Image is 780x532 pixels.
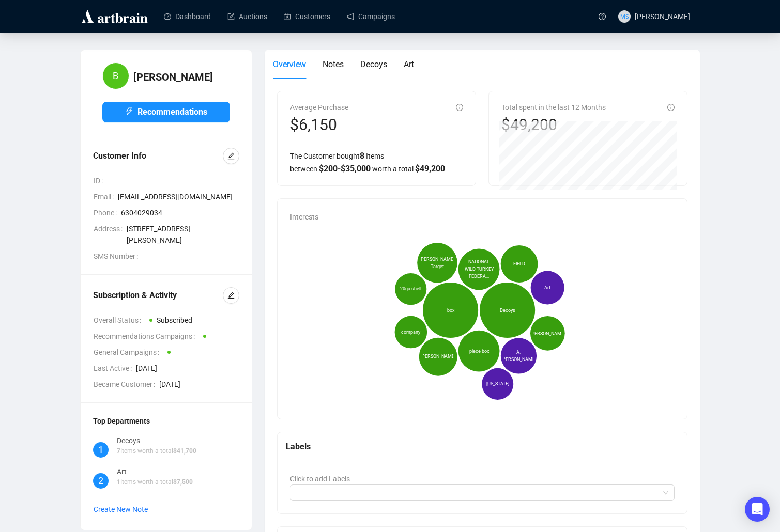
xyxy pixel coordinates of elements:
[127,223,239,246] span: [STREET_ADDRESS][PERSON_NAME]
[117,446,196,456] p: Items worth a total
[157,316,192,324] span: Subscribed
[117,477,193,487] p: Items worth a total
[290,115,348,135] div: $6,150
[486,380,509,387] span: [US_STATE]
[136,363,239,374] span: [DATE]
[94,505,148,513] span: Create New Note
[415,164,445,174] span: $ 49,200
[745,497,770,522] div: Open Intercom Messenger
[501,349,536,363] span: A. [PERSON_NAME]
[93,501,148,518] button: Create New Note
[94,175,107,186] span: ID
[421,353,455,361] span: [PERSON_NAME]
[94,251,142,262] span: SMS Number
[284,3,330,30] a: Customers
[286,440,679,453] div: Labels
[290,213,318,221] span: Interests
[400,286,421,293] span: 20ga shell
[290,103,348,112] span: Average Purchase
[447,307,454,314] span: box
[164,3,211,30] a: Dashboard
[93,415,239,427] div: Top Departments
[667,104,675,111] span: info-circle
[227,292,235,299] span: edit
[94,363,136,374] span: Last Active
[599,13,606,20] span: question-circle
[173,447,196,455] span: $ 41,700
[620,12,629,21] span: MS
[80,8,149,25] img: logo
[94,207,121,218] span: Phone
[360,59,387,69] span: Decoys
[159,379,239,390] span: [DATE]
[117,466,193,477] div: Art
[462,258,495,280] span: NATIONAL WILD TURKEY FEDERA...
[94,347,163,358] span: General Campaigns
[290,475,350,483] span: Click to add Labels
[118,191,239,202] span: [EMAIL_ADDRESS][DOMAIN_NAME]
[401,328,420,336] span: company
[93,150,223,162] div: Customer Info
[94,315,145,326] span: Overall Status
[117,447,120,455] span: 7
[94,331,199,342] span: Recommendations Campaigns
[94,379,159,390] span: Became Customer
[98,474,103,488] span: 2
[347,3,395,30] a: Campaigns
[98,443,103,457] span: 1
[113,69,118,83] span: B
[456,104,463,111] span: info-circle
[133,70,213,84] h4: [PERSON_NAME]
[227,3,267,30] a: Auctions
[93,289,223,302] div: Subscription & Activity
[469,348,488,355] span: piece box
[125,107,133,116] span: thunderbolt
[94,191,118,202] span: Email
[94,223,127,246] span: Address
[501,103,606,112] span: Total spent in the last 12 Months
[323,59,344,69] span: Notes
[121,207,239,218] span: 6304029034
[102,102,230,122] button: Recommendations
[420,256,454,270] span: [PERSON_NAME] Target
[319,164,371,174] span: $ 200 - $ 35,000
[273,59,306,69] span: Overview
[290,149,463,175] div: The Customer bought Items between worth a total
[530,330,564,337] span: [PERSON_NAME]
[544,284,550,291] span: Art
[513,260,525,268] span: FIELD
[635,12,690,21] span: [PERSON_NAME]
[404,59,414,69] span: Art
[117,478,120,486] span: 1
[501,115,606,135] div: $49,200
[173,478,193,486] span: $ 7,500
[499,307,515,314] span: Decoys
[227,152,235,160] span: edit
[137,105,207,118] span: Recommendations
[360,151,364,161] span: 8
[117,435,196,446] div: Decoys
